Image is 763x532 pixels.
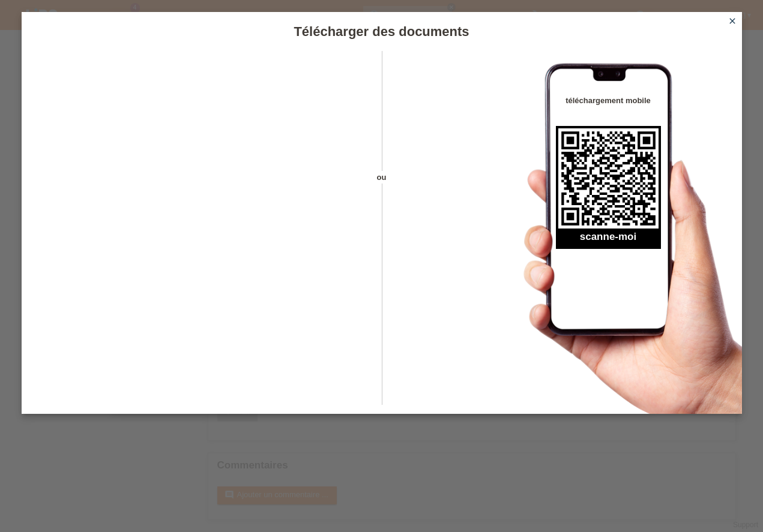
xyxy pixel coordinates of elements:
iframe: Upload [40,81,361,381]
h1: Télécharger des documents [22,24,742,39]
h4: téléchargement mobile [556,96,661,105]
i: close [728,16,737,26]
h2: scanne-moi [556,231,661,249]
span: ou [361,171,403,184]
a: close [725,15,740,29]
